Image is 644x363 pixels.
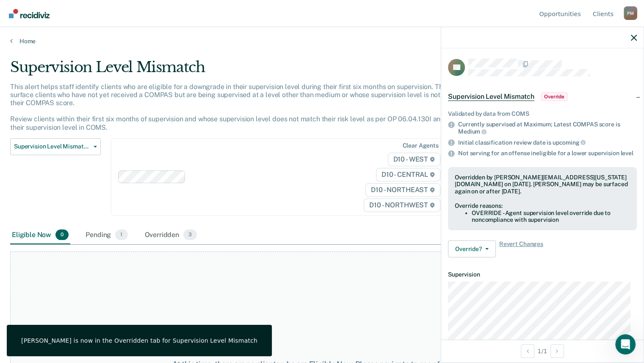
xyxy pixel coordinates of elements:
[143,226,199,245] div: Overridden
[521,344,534,358] button: Previous Opportunity
[553,139,586,146] span: upcoming
[21,337,257,344] div: [PERSON_NAME] is now in the Overridden tab for Supervision Level Mismatch
[84,226,129,245] div: Pending
[376,168,440,181] span: D10 - CENTRAL
[402,142,438,149] div: Clear agents
[458,128,486,135] span: Medium
[388,153,440,166] span: D10 - WEST
[550,344,564,358] button: Next Opportunity
[455,202,630,209] div: Override reasons:
[620,150,633,156] span: level
[365,183,440,197] span: D10 - NORTHEAST
[364,198,440,212] span: D10 - NORTHWEST
[472,209,630,224] li: OVERRIDE - Agent supervision level override due to noncompliance with supervision
[458,121,637,135] div: Currently supervised at Maximum; Latest COMPAS score is
[10,37,634,45] a: Home
[455,174,630,195] div: Overridden by [PERSON_NAME][EMAIL_ADDRESS][US_STATE][DOMAIN_NAME] on [DATE]. [PERSON_NAME] may be...
[541,92,567,101] span: Override
[624,6,637,20] div: P M
[499,240,543,257] span: Revert Changes
[441,83,644,110] div: Supervision Level MismatchOverride
[448,240,496,257] button: Override?
[624,6,637,20] button: Profile dropdown button
[10,83,481,131] p: This alert helps staff identify clients who are eligible for a downgrade in their supervision lev...
[448,110,637,117] div: Validated by data from COMS
[458,150,637,157] div: Not serving for an offense ineligible for a lower supervision
[458,139,637,146] div: Initial classification review date is
[183,229,197,240] span: 3
[448,271,637,278] dt: Supervision
[448,92,534,101] span: Supervision Level Mismatch
[441,340,644,362] div: 1 / 1
[10,226,70,245] div: Eligible Now
[615,334,636,355] iframe: Intercom live chat
[9,9,50,18] img: Recidiviz
[14,143,90,150] span: Supervision Level Mismatch
[115,229,127,240] span: 1
[55,229,69,240] span: 0
[10,59,493,83] div: Supervision Level Mismatch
